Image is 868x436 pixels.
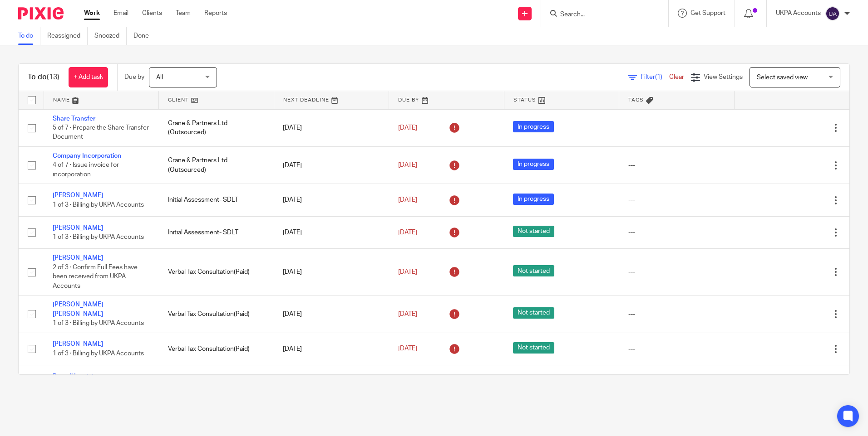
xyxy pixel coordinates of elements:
td: [DATE] [274,249,389,296]
span: In progress [513,194,554,205]
span: View Settings [704,74,743,80]
input: Search [559,11,641,19]
div: --- [628,123,725,132]
div: --- [628,344,725,354]
a: [PERSON_NAME] [PERSON_NAME] [53,301,103,317]
span: Not started [513,226,554,237]
a: Team [176,9,191,18]
span: In progress [513,121,554,132]
span: (13) [47,73,59,81]
td: Verbal Tax Consultation(Paid) [159,296,274,333]
span: [DATE] [398,162,417,169]
a: To do [18,27,40,45]
a: Work [84,9,100,18]
td: Initial Assessment- SDLT [159,184,274,216]
a: Clear [669,74,684,80]
span: Get Support [690,10,725,16]
a: Company Incorporation [53,153,121,159]
span: [DATE] [398,197,417,203]
a: Clients [142,9,162,18]
span: (1) [655,74,662,80]
td: Uk Property Accountants Ltd [159,365,274,397]
td: [DATE] [274,333,389,365]
span: In progress [513,159,554,170]
td: Initial Assessment- SDLT [159,216,274,248]
span: 1 of 3 · Billing by UKPA Accounts [53,202,144,208]
span: Not started [513,307,554,319]
div: --- [628,228,725,237]
span: 1 of 3 · Billing by UKPA Accounts [53,350,144,357]
span: Not started [513,374,554,386]
a: Share Transfer [53,116,95,122]
a: Payroll Invoicing [53,373,100,380]
a: Reports [204,9,227,18]
span: All [156,74,163,81]
span: 1 of 3 · Billing by UKPA Accounts [53,234,144,240]
span: [DATE] [398,311,417,317]
td: Crane & Partners Ltd (Outsourced) [159,109,274,146]
a: [PERSON_NAME] [53,192,103,199]
h1: To do [28,73,59,82]
td: [DATE] [274,146,389,184]
span: 4 of 7 · Issue invoice for incorporation [53,162,119,178]
div: --- [628,161,725,170]
span: [DATE] [398,125,417,131]
div: --- [628,195,725,204]
a: Email [113,9,128,18]
td: [DATE] [274,184,389,216]
div: --- [628,310,725,319]
a: Snoozed [94,27,127,45]
td: Verbal Tax Consultation(Paid) [159,333,274,365]
td: [DATE] [274,365,389,397]
span: Not started [513,342,554,354]
a: [PERSON_NAME] [53,225,103,231]
a: Reassigned [47,27,88,45]
span: 1 of 3 · Billing by UKPA Accounts [53,320,144,326]
span: Select saved view [757,74,808,81]
td: [DATE] [274,216,389,248]
p: Due by [124,73,144,82]
span: Not started [513,265,554,276]
a: Done [133,27,156,45]
span: 2 of 3 · Confirm Full Fees have been received from UKPA Accounts [53,264,138,289]
img: Pixie [18,7,64,19]
span: 5 of 7 · Prepare the Share Transfer Document [53,125,149,140]
span: [DATE] [398,229,417,236]
a: + Add task [69,67,108,87]
div: --- [628,267,725,276]
td: Verbal Tax Consultation(Paid) [159,249,274,296]
img: svg%3E [825,6,840,21]
span: Filter [641,74,669,80]
p: UKPA Accounts [776,9,821,18]
td: [DATE] [274,109,389,146]
td: [DATE] [274,296,389,333]
span: [DATE] [398,346,417,352]
a: [PERSON_NAME] [53,255,103,261]
span: Tags [628,97,644,102]
td: Crane & Partners Ltd (Outsourced) [159,146,274,184]
a: [PERSON_NAME] [53,341,103,347]
span: [DATE] [398,269,417,275]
